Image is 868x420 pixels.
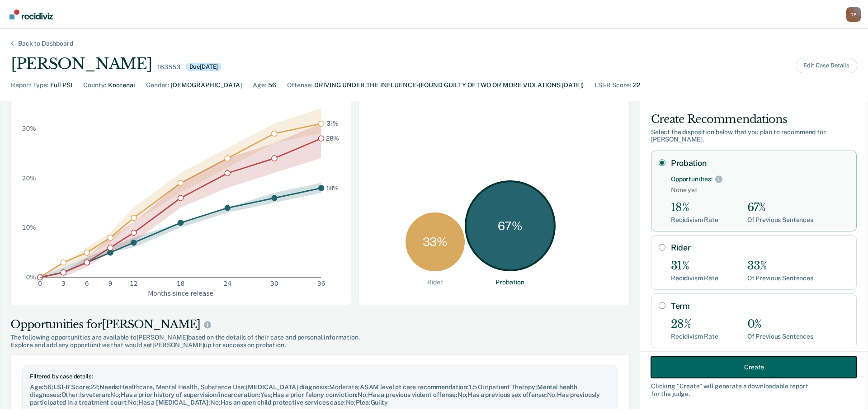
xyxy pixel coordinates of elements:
[651,112,857,127] div: Create Recommendations
[22,174,36,181] text: 20%
[270,280,278,287] text: 30
[85,280,89,287] text: 6
[146,80,169,90] div: Gender :
[7,40,84,47] div: Back to Dashboard
[99,383,120,391] span: Needs :
[61,280,66,287] text: 3
[40,109,321,277] g: area
[22,124,36,132] text: 30%
[30,391,600,406] span: Has previously participated in a treatment court :
[747,201,813,214] div: 67%
[747,274,813,282] div: Of Previous Sentences
[223,280,231,287] text: 24
[467,391,547,398] span: Has a previous sex offense :
[10,334,630,341] span: The following opportunities are available to [PERSON_NAME] based on the details of their case and...
[671,274,718,282] div: Recidivism Rate
[11,80,48,90] div: Report Type :
[121,391,260,398] span: Has a prior history of supervision/incarceration :
[38,280,42,287] text: 0
[368,391,458,398] span: Has a previous violent offense :
[108,80,135,90] div: Kootenai
[671,201,718,214] div: 18%
[651,382,857,398] div: Clicking " Create " will generate a downloadable report for the judge.
[22,124,36,280] g: y-axis tick label
[138,399,210,406] span: Has a [MEDICAL_DATA] :
[26,274,36,281] text: 0%
[9,9,53,19] img: Recidiviz
[38,280,325,287] g: x-axis tick label
[314,80,584,90] div: DRIVING UNDER THE INFLUENCE-(FOUND GUILTY OF TWO OR MORE VIOLATIONS [DATE])
[22,224,36,231] text: 10%
[326,120,339,127] text: 31%
[157,63,180,71] div: 163553
[846,7,861,22] div: D S
[671,186,849,194] span: None yet
[268,80,276,90] div: 56
[360,383,469,391] span: ASAM level of care recommendation :
[633,80,640,90] div: 22
[796,58,857,73] button: Edit Case Details
[671,318,718,331] div: 28%
[221,399,346,406] span: Has an open child protective services case :
[671,260,718,273] div: 31%
[30,383,610,406] div: 56 ; 22 ; Healthcare, Mental Health, Substance Use ; Moderate ; 1.5 Outpatient Therapy ; Other ; ...
[356,399,370,406] span: Plea :
[671,158,849,168] label: Probation
[326,134,340,142] text: 28%
[747,318,813,331] div: 0%
[846,7,861,22] button: Profile dropdown button
[406,212,465,272] div: 33 %
[30,383,577,398] span: Mental health diagnoses :
[186,63,222,71] div: Due [DATE]
[651,128,857,144] div: Select the disposition below that you plan to recommend for [PERSON_NAME] .
[11,55,152,73] div: [PERSON_NAME]
[108,280,113,287] text: 9
[671,175,712,183] div: Opportunities:
[246,383,330,391] span: [MEDICAL_DATA] diagnosis :
[83,80,106,90] div: County :
[671,243,849,253] label: Rider
[10,341,630,349] span: Explore and add any opportunities that would set [PERSON_NAME] up for success on probation.
[747,216,813,224] div: Of Previous Sentences
[30,383,43,391] span: Age :
[427,278,443,286] div: Rider
[671,216,718,224] div: Recidivism Rate
[326,120,340,192] g: text
[38,121,324,280] g: dot
[594,80,631,90] div: LSI-R Score :
[287,80,312,90] div: Offense :
[651,356,857,378] button: Create
[10,317,630,332] div: Opportunities for [PERSON_NAME]
[148,289,213,297] text: Months since release
[30,373,610,380] div: Filtered by case details:
[80,391,110,398] span: Is veteran :
[53,383,90,391] span: LSI-R Score :
[253,80,266,90] div: Age :
[273,391,358,398] span: Has a prior felony conviction :
[148,289,213,297] g: x-axis label
[326,184,339,191] text: 18%
[747,333,813,340] div: Of Previous Sentences
[465,180,556,271] div: 67 %
[171,80,242,90] div: [DEMOGRAPHIC_DATA]
[50,80,72,90] div: Full PSI
[747,260,813,273] div: 33%
[317,280,325,287] text: 36
[671,333,718,340] div: Recidivism Rate
[671,301,849,311] label: Term
[177,280,185,287] text: 18
[130,280,138,287] text: 12
[495,278,524,286] div: Probation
